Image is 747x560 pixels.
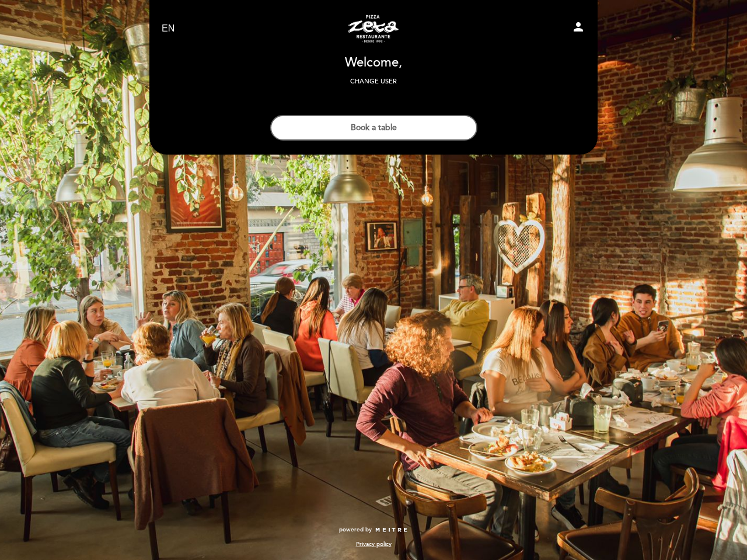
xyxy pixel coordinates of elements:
i: person [571,20,585,34]
span: powered by [339,526,372,534]
h2: Welcome, [345,56,402,70]
img: MEITRE [375,527,408,533]
button: person [571,20,585,38]
a: Privacy policy [356,540,392,548]
a: Pizza Zeta [301,13,446,45]
button: Book a table [270,115,477,141]
a: powered by [339,526,408,534]
button: Change user [347,76,400,87]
